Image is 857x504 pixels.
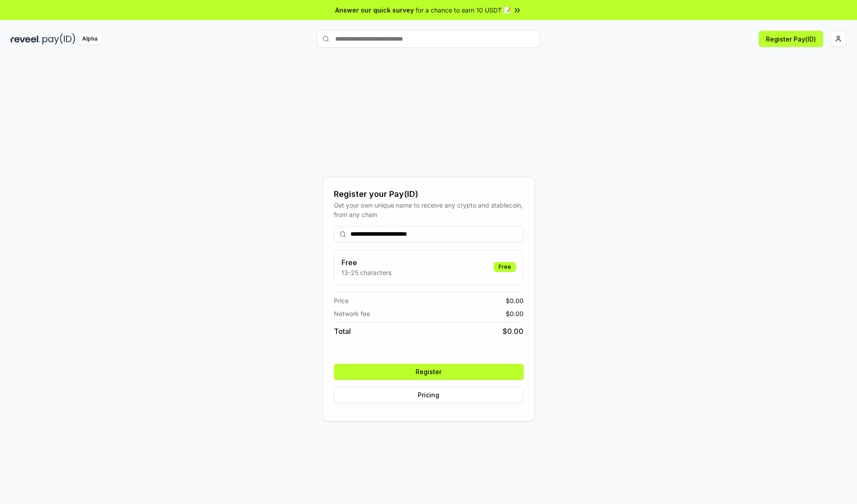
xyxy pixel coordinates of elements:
[416,5,511,15] span: for a chance to earn 10 USDT 📝
[42,33,75,45] img: pay_id
[503,326,524,337] span: $ 0.00
[77,33,102,45] div: Alpha
[334,326,351,337] span: Total
[341,268,391,277] p: 13-25 characters
[506,309,524,318] span: $ 0.00
[334,188,524,200] div: Register your Pay(ID)
[334,387,524,403] button: Pricing
[334,296,349,305] span: Price
[334,309,370,318] span: Network fee
[506,296,524,305] span: $ 0.00
[494,262,516,272] div: Free
[759,31,823,47] button: Register Pay(ID)
[335,5,414,15] span: Answer our quick survey
[334,364,524,380] button: Register
[11,33,41,45] img: reveel_dark
[334,200,524,219] div: Get your own unique name to receive any crypto and stablecoin, from any chain
[341,257,391,268] h3: Free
